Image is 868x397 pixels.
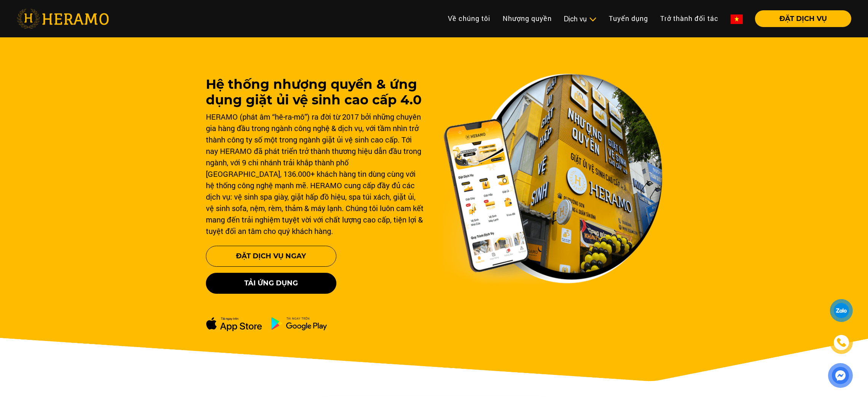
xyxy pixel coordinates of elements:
[206,317,262,331] img: apple-dowload
[17,9,109,29] img: heramo-logo.png
[206,273,336,294] button: Tải ứng dụng
[206,246,336,267] button: Đặt Dịch Vụ Ngay
[836,338,846,347] img: phone-icon
[206,77,425,108] h1: Hệ thống nhượng quyền & ứng dụng giặt ủi vệ sinh cao cấp 4.0
[749,15,851,22] a: ĐẶT DỊCH VỤ
[206,111,425,237] div: HERAMO (phát âm “hê-ra-mô”) ra đời từ 2017 bởi những chuyên gia hàng đầu trong ngành công nghệ & ...
[564,14,597,24] div: Dịch vụ
[497,10,558,27] a: Nhượng quyền
[271,317,327,330] img: ch-dowload
[831,332,852,353] a: phone-icon
[603,10,654,27] a: Tuyển dụng
[731,14,743,24] img: vn-flag.png
[589,16,597,23] img: subToggleIcon
[755,10,851,27] button: ĐẶT DỊCH VỤ
[442,10,497,27] a: Về chúng tôi
[443,74,663,284] img: banner
[654,10,725,27] a: Trở thành đối tác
